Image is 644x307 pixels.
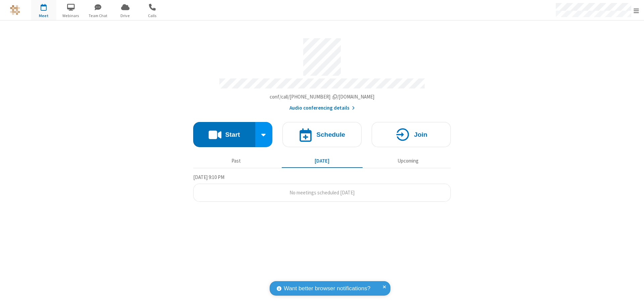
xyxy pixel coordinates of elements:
[193,173,451,202] section: Today's Meetings
[284,284,370,293] span: Want better browser notifications?
[255,122,273,147] div: Start conference options
[196,155,277,167] button: Past
[58,13,84,19] span: Webinars
[31,13,56,19] span: Meet
[225,131,240,138] h4: Start
[316,131,345,138] h4: Schedule
[282,155,363,167] button: [DATE]
[140,13,165,19] span: Calls
[113,13,138,19] span: Drive
[193,174,224,180] span: [DATE] 9:10 PM
[10,5,20,15] img: QA Selenium DO NOT DELETE OR CHANGE
[282,122,362,147] button: Schedule
[270,93,375,101] button: Copy my meeting room linkCopy my meeting room link
[414,131,427,138] h4: Join
[193,122,255,147] button: Start
[368,155,448,167] button: Upcoming
[289,104,355,112] button: Audio conferencing details
[193,33,451,112] section: Account details
[86,13,111,19] span: Team Chat
[270,94,375,100] span: Copy my meeting room link
[289,189,355,196] span: No meetings scheduled [DATE]
[372,122,451,147] button: Join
